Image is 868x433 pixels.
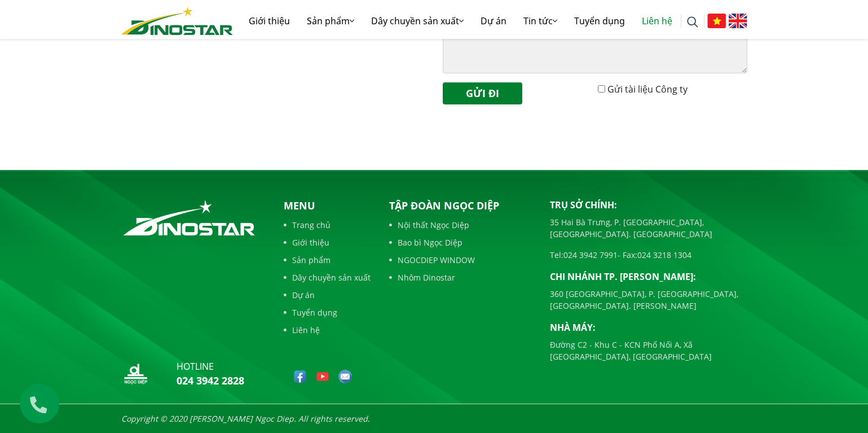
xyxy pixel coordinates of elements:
[550,339,747,362] p: Đường C2 - Khu C - KCN Phố Nối A, Xã [GEOGRAPHIC_DATA], [GEOGRAPHIC_DATA]
[298,3,363,39] a: Sản phẩm
[566,3,633,39] a: Tuyển dụng
[284,324,371,336] a: Liên hệ
[515,3,566,39] a: Tin tức
[284,237,371,248] a: Giới thiệu
[633,3,681,39] a: Liên hệ
[550,216,747,240] p: 35 Hai Bà Trưng, P. [GEOGRAPHIC_DATA], [GEOGRAPHIC_DATA]. [GEOGRAPHIC_DATA]
[121,7,233,35] img: logo
[284,289,371,301] a: Dự án
[284,272,371,283] a: Dây chuyền sản xuất
[240,3,298,39] a: Giới thiệu
[284,254,371,266] a: Sản phẩm
[363,3,472,39] a: Dây chuyền sản xuất
[637,250,691,260] a: 024 3218 1304
[121,198,257,238] img: logo_footer
[177,360,244,373] p: hotline
[121,360,149,388] img: logo_nd_footer
[389,219,533,231] a: Nội thất Ngọc Diệp
[707,14,726,28] img: Tiếng Việt
[177,374,244,387] a: 024 3942 2828
[389,254,533,266] a: NGOCDIEP WINDOW
[729,14,747,28] img: English
[607,82,688,96] label: Gửi tài liệu Công ty
[472,3,515,39] a: Dự án
[443,82,522,104] button: Gửi đi
[284,219,371,231] a: Trang chủ
[550,321,747,334] p: Nhà máy:
[550,198,747,212] p: Trụ sở chính:
[550,288,747,312] p: 360 [GEOGRAPHIC_DATA], P. [GEOGRAPHIC_DATA], [GEOGRAPHIC_DATA]. [PERSON_NAME]
[687,16,698,28] img: search
[550,270,747,283] p: Chi nhánh TP. [PERSON_NAME]:
[121,413,370,424] i: Copyright © 2020 [PERSON_NAME] Ngoc Diep. All rights reserved.
[284,198,371,213] p: Menu
[389,237,533,248] a: Bao bì Ngọc Diệp
[563,250,618,260] a: 024 3942 7991
[284,307,371,318] a: Tuyển dụng
[389,272,533,283] a: Nhôm Dinostar
[389,198,533,213] p: Tập đoàn Ngọc Diệp
[550,249,747,261] p: Tel: - Fax:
